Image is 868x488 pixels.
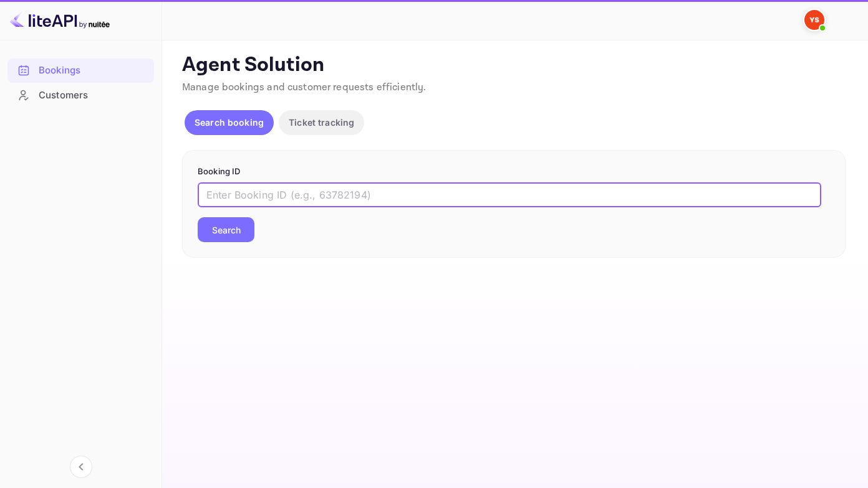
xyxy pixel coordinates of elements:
button: Search [198,217,254,242]
button: Collapse navigation [70,456,92,478]
p: Agent Solution [182,53,846,78]
a: Customers [7,83,154,106]
div: Bookings [39,63,148,78]
div: Customers [39,88,148,103]
p: Search booking [195,116,264,129]
img: Yandex Support [804,10,824,30]
input: Enter Booking ID (e.g., 63782194) [198,182,821,207]
span: Manage bookings and customer requests efficiently. [182,81,427,94]
p: Booking ID [198,166,830,178]
img: LiteAPI logo [10,10,110,30]
div: Bookings [7,59,154,83]
a: Bookings [7,59,154,82]
p: Ticket tracking [289,116,354,129]
div: Customers [7,83,154,108]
